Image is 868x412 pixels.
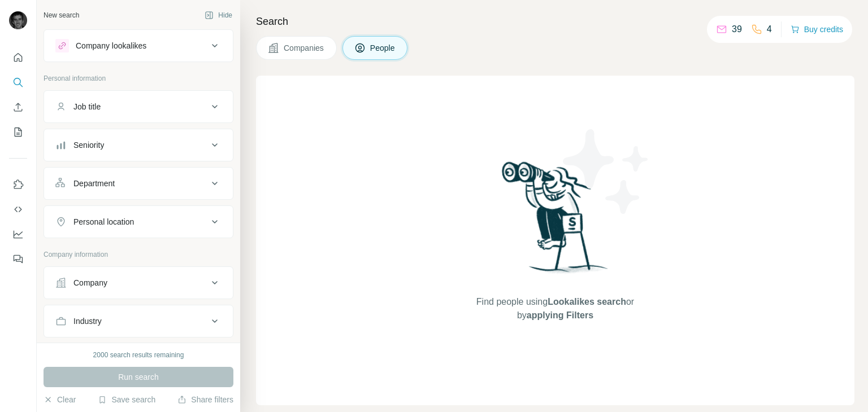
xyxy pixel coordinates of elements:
button: Share filters [177,394,233,405]
div: Company [73,277,107,288]
span: People [370,42,396,54]
button: Company lookalikes [44,32,233,59]
button: Industry [44,308,233,335]
button: Save search [98,394,155,405]
button: Search [9,72,27,93]
span: Lookalikes search [548,297,626,306]
p: 39 [732,23,742,36]
button: Seniority [44,132,233,159]
button: Enrich CSV [9,97,27,117]
h4: Search [256,14,854,29]
p: Personal information [44,73,233,84]
button: Dashboard [9,224,27,244]
img: Avatar [9,11,27,29]
button: Department [44,170,233,197]
button: Clear [44,394,76,405]
button: Buy credits [791,21,843,37]
img: Surfe Illustration - Woman searching with binoculars [497,159,614,284]
button: Feedback [9,249,27,269]
span: Companies [284,42,325,54]
button: Use Surfe API [9,199,27,220]
button: Hide [197,7,240,24]
div: Department [73,178,115,189]
button: Company [44,269,233,296]
p: Company information [44,249,233,260]
div: Industry [73,315,102,327]
button: My lists [9,122,27,142]
p: 4 [767,23,772,36]
div: Personal location [73,216,134,227]
button: Job title [44,93,233,120]
button: Use Surfe on LinkedIn [9,174,27,195]
div: Seniority [73,139,104,151]
button: Personal location [44,208,233,235]
span: Find people using or by [465,295,645,322]
div: 2000 search results remaining [93,350,184,360]
div: New search [44,10,79,20]
div: Company lookalikes [76,40,146,51]
span: applying Filters [527,310,593,320]
button: Quick start [9,47,27,68]
div: Job title [73,101,101,112]
img: Surfe Illustration - Stars [555,121,657,222]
